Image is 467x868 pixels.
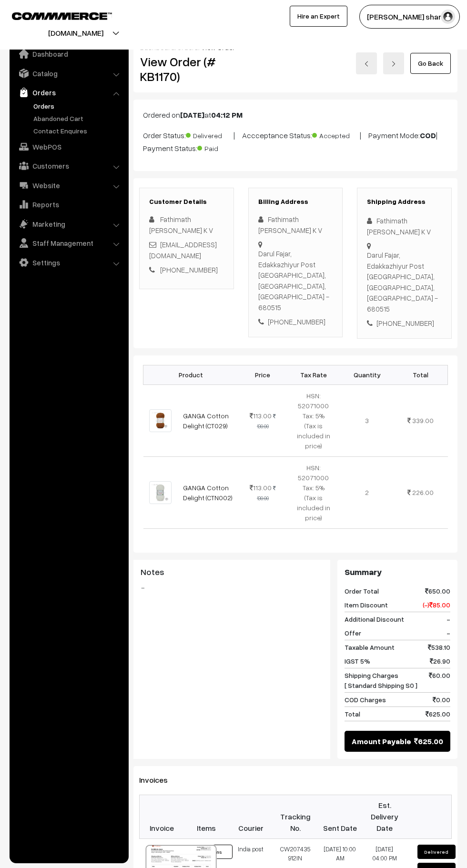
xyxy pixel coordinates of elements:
[297,392,330,450] span: HSN: 52071000 Tax: 5% (Tax is included in price)
[391,61,396,67] img: right-arrow.png
[352,736,411,747] span: Amount Payable
[318,795,363,838] th: Sent Date
[425,586,450,596] span: 650.00
[229,795,274,838] th: Courier
[211,110,243,120] b: 04:12 PM
[183,412,229,430] a: GANGA Cotton Delight (CT029)
[140,795,184,838] th: Invoice
[367,318,442,329] div: [PHONE_NUMBER]
[12,65,125,82] a: Catalog
[149,215,213,234] span: Fathimath [PERSON_NAME] K V
[258,198,333,206] h3: Billing Address
[430,656,450,666] span: 26.90
[365,488,369,496] span: 2
[414,736,443,747] span: 625.00
[312,128,360,141] span: Accepted
[417,845,456,859] button: Delivered
[239,365,287,384] th: Price
[140,54,234,84] h2: View Order (# KB1170)
[345,695,386,705] span: COD Charges
[258,248,333,313] div: Darul Fajar, Edakkazhiyur Post [GEOGRAPHIC_DATA], [GEOGRAPHIC_DATA], [GEOGRAPHIC_DATA] - 680515
[428,642,450,652] span: 538.10
[412,416,434,424] span: 339.00
[12,254,125,271] a: Settings
[345,600,388,610] span: Item Discount
[345,656,370,666] span: IGST 5%
[12,12,112,20] img: COMMMERCE
[12,84,125,101] a: Orders
[447,628,450,638] span: -
[197,141,245,153] span: Paid
[257,485,276,501] strike: 130.00
[367,250,442,314] div: Darul Fajar, Edakkazhiyur Post [GEOGRAPHIC_DATA], [GEOGRAPHIC_DATA], [GEOGRAPHIC_DATA] - 680515
[186,128,233,141] span: Delivered
[250,412,272,420] span: 113.00
[340,365,394,384] th: Quantity
[359,5,460,29] button: [PERSON_NAME] sharm…
[447,614,450,624] span: -
[426,709,450,719] span: 625.00
[31,101,125,111] a: Orders
[180,110,204,120] b: [DATE]
[410,53,451,74] a: Go Back
[362,795,407,838] th: Est. Delivery Date
[367,198,442,206] h3: Shipping Address
[12,138,125,155] a: WebPOS
[345,567,450,577] h3: Summary
[345,614,404,624] span: Additional Discount
[429,670,450,690] span: 60.00
[184,795,229,838] th: Items
[412,488,434,496] span: 226.00
[31,126,125,136] a: Contact Enquires
[258,316,333,327] div: [PHONE_NUMBER]
[297,464,330,522] span: HSN: 52071000 Tax: 5% (Tax is included in price)
[12,234,125,252] a: Staff Management
[290,6,347,27] a: Hire an Expert
[287,365,340,384] th: Tax Rate
[141,567,323,577] h3: Notes
[423,600,450,610] span: (-) 85.00
[15,21,137,45] button: [DOMAIN_NAME]
[345,628,361,638] span: Offer
[31,113,125,123] a: Abandoned Cart
[441,10,455,24] img: user
[345,642,395,652] span: Taxable Amount
[12,215,125,232] a: Marketing
[149,409,172,432] img: 29.jpg
[12,157,125,174] a: Customers
[12,196,125,213] a: Reports
[12,177,125,194] a: Website
[149,240,217,260] a: [EMAIL_ADDRESS][DOMAIN_NAME]
[364,61,369,67] img: left-arrow.png
[345,586,379,596] span: Order Total
[345,670,417,690] span: Shipping Charges [ Standard Shipping S0 ]
[160,265,218,274] a: [PHONE_NUMBER]
[257,413,276,429] strike: 130.00
[183,484,233,502] a: GANGA Cotton Delight (CTN002)
[143,109,448,121] p: Ordered on at
[367,215,442,237] div: Fathimath [PERSON_NAME] K V
[394,365,447,384] th: Total
[143,128,448,154] p: Order Status: | Accceptance Status: | Payment Mode: | Payment Status:
[149,481,172,504] img: 2.jpg
[273,795,318,838] th: Tracking No.
[365,416,369,424] span: 3
[149,198,224,206] h3: Customer Details
[433,695,450,705] span: 0.00
[345,709,360,719] span: Total
[258,214,333,235] div: Fathimath [PERSON_NAME] K V
[12,45,125,62] a: Dashboard
[141,582,323,593] blockquote: -
[143,365,239,384] th: Product
[12,10,95,21] a: COMMMERCE
[420,131,436,140] b: COD
[250,484,272,492] span: 113.00
[139,775,179,785] span: Invoices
